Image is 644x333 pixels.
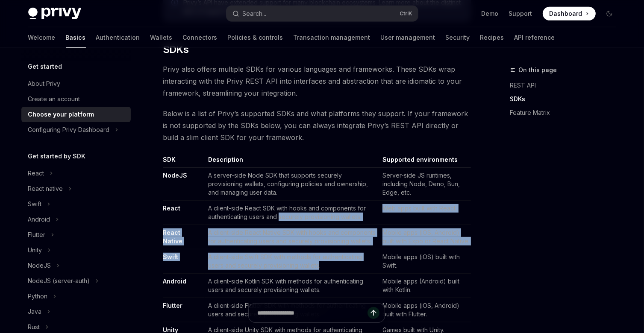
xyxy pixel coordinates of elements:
[21,181,131,196] button: Toggle React native section
[480,27,504,48] a: Recipes
[510,79,623,92] a: REST API
[400,10,413,17] span: Ctrl K
[205,298,379,322] td: A client-side Flutter SDK with methods for authenticating users and securely provisioning wallets.
[205,225,379,249] td: A client-side React Native SDK with hooks and components for authenticating users and securely pr...
[21,227,131,242] button: Toggle Flutter section
[183,27,218,48] a: Connectors
[543,7,596,20] a: Dashboard
[21,289,131,304] button: Toggle Python section
[28,79,61,89] div: About Privy
[21,76,131,91] a: About Privy
[379,298,471,322] td: Mobile apps (iOS, Android) built with Flutter.
[66,27,86,48] a: Basics
[28,260,51,271] div: NodeJS
[379,225,471,249] td: Mobile apps (iOS, Android) built with Expo or React Native.
[205,168,379,201] td: A server-side Node SDK that supports securely provisioning wallets, configuring policies and owne...
[28,245,42,255] div: Unity
[368,307,379,319] button: Send message
[28,125,110,135] div: Configuring Privy Dashboard
[21,212,131,227] button: Toggle Android section
[379,155,471,168] th: Supported environments
[163,277,186,285] a: Android
[163,108,471,143] span: Below is a list of Privy’s supported SDKs and what platforms they support. If your framework is n...
[21,258,131,273] button: Toggle NodeJS section
[163,63,471,99] span: Privy also offers multiple SDKs for various languages and frameworks. These SDKs wrap interacting...
[163,43,189,56] span: SDKs
[482,9,499,18] a: Demo
[379,249,471,274] td: Mobile apps (iOS) built with Swift.
[21,122,131,137] button: Toggle Configuring Privy Dashboard section
[28,291,48,301] div: Python
[21,196,131,212] button: Toggle Swift section
[163,204,180,212] a: React
[294,27,371,48] a: Transaction management
[163,155,205,168] th: SDK
[28,109,94,120] div: Choose your platform
[228,27,283,48] a: Policies & controls
[28,307,42,317] div: Java
[379,274,471,298] td: Mobile apps (Android) built with Kotlin.
[28,61,62,72] h5: Get started
[28,168,44,178] div: React
[96,27,140,48] a: Authentication
[28,184,63,194] div: React native
[509,9,532,18] a: Support
[510,92,623,106] a: SDKs
[205,249,379,274] td: A client-side Swift SDK with methods for authenticating users and securely provisioning wallets.
[28,276,90,286] div: NodeJS (server-auth)
[28,214,50,225] div: Android
[21,166,131,181] button: Toggle React section
[163,229,182,245] a: React Native
[243,9,267,19] div: Search...
[519,65,557,75] span: On this page
[205,274,379,298] td: A client-side Kotlin SDK with methods for authenticating users and securely provisioning wallets.
[28,27,56,48] a: Welcome
[163,172,187,179] a: NodeJS
[510,106,623,120] a: Feature Matrix
[28,151,86,161] h5: Get started by SDK
[205,155,379,168] th: Description
[379,201,471,225] td: Web apps built with React.
[379,168,471,201] td: Server-side JS runtimes, including Node, Deno, Bun, Edge, etc.
[603,7,616,20] button: Toggle dark mode
[28,230,46,240] div: Flutter
[21,107,131,122] a: Choose your platform
[21,273,131,289] button: Toggle NodeJS (server-auth) section
[21,91,131,107] a: Create an account
[28,8,81,20] img: dark logo
[257,304,368,322] input: Ask a question...
[550,9,582,18] span: Dashboard
[28,94,80,104] div: Create an account
[226,6,418,21] button: Open search
[21,242,131,258] button: Toggle Unity section
[150,27,173,48] a: Wallets
[28,322,40,332] div: Rust
[28,199,42,209] div: Swift
[205,201,379,225] td: A client-side React SDK with hooks and components for authenticating users and securely provision...
[21,304,131,319] button: Toggle Java section
[163,253,178,261] a: Swift
[515,27,555,48] a: API reference
[381,27,435,48] a: User management
[446,27,470,48] a: Security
